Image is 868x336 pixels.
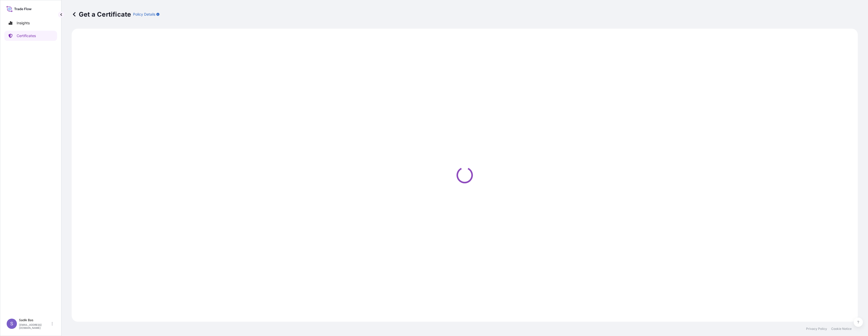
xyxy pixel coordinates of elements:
div: Loading [75,32,855,319]
p: Certificates [17,33,36,38]
p: Get a Certificate [72,10,131,18]
span: S [10,321,13,326]
p: Policy Details [133,12,155,17]
p: [EMAIL_ADDRESS][DOMAIN_NAME] [19,323,51,329]
a: Certificates [4,31,57,41]
a: Insights [4,18,57,28]
p: Insights [17,20,30,26]
a: Privacy Policy [806,327,827,331]
p: Sadik Bas [19,318,51,322]
a: Cookie Notice [831,327,852,331]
